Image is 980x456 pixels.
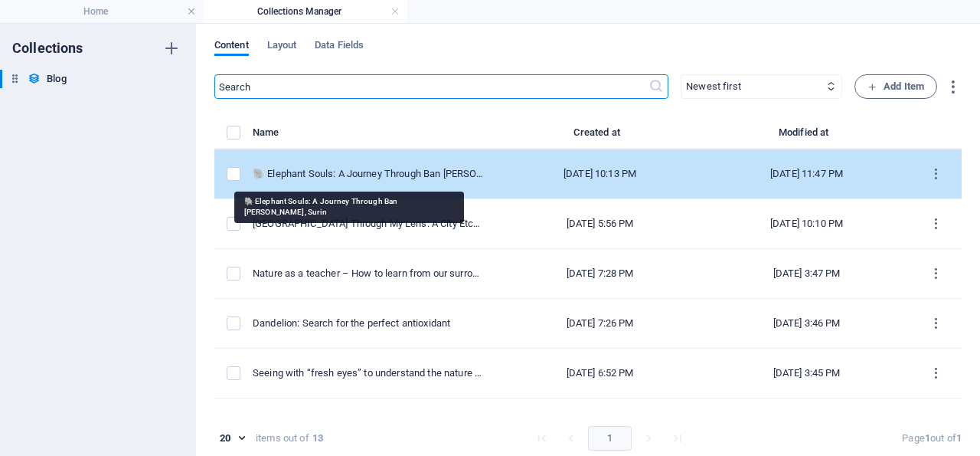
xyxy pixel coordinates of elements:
[509,366,691,380] div: [DATE] 6:52 PM
[497,123,704,149] th: Created at
[312,431,323,445] strong: 13
[253,267,485,280] div: Nature as a teacher – How to learn from our surroundings
[204,3,407,20] h4: Collections Manager
[256,431,309,445] div: items out of
[716,366,898,380] div: [DATE] 3:45 PM
[253,217,485,231] div: Berlin Through My Lens: A City Etched in Memory
[716,317,898,330] div: [DATE] 3:46 PM
[509,217,691,231] div: [DATE] 5:56 PM
[716,267,898,280] div: [DATE] 3:47 PM
[12,39,83,57] h6: Collections
[588,426,632,451] button: page 1
[162,39,181,57] i: Create new collection
[854,74,937,99] button: Add Item
[47,70,66,88] h6: Blog
[956,432,962,444] strong: 1
[253,317,485,330] div: Dandelion: Search for the perfect antioxidant
[214,74,648,99] input: Search
[253,167,485,181] div: 🐘 Elephant Souls: A Journey Through Ban [PERSON_NAME], Surin
[509,267,691,280] div: [DATE] 7:28 PM
[253,366,485,380] div: Seeing with “fresh eyes” to understand the nature around
[267,36,297,57] span: Layout
[315,36,364,57] span: Data Fields
[509,317,691,330] div: [DATE] 7:26 PM
[902,431,962,445] div: Page out of
[925,432,930,444] strong: 1
[867,77,924,96] span: Add Item
[253,123,497,149] th: Name
[528,426,692,451] nav: pagination navigation
[214,36,249,57] span: Content
[214,431,250,445] div: 20
[716,217,898,231] div: [DATE] 10:10 PM
[716,167,898,181] div: [DATE] 11:47 PM
[704,123,910,149] th: Modified at
[509,167,691,181] div: [DATE] 10:13 PM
